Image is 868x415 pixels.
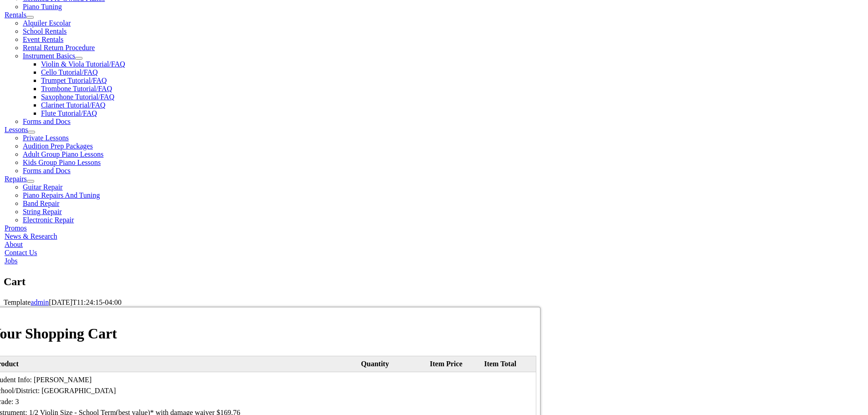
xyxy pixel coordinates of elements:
[23,36,63,43] a: Event Rentals
[27,180,34,183] button: Open submenu of Repairs
[31,298,49,306] a: admin
[23,191,100,199] a: Piano Repairs And Tuning
[23,3,62,10] a: Piano Tuning
[5,257,17,265] a: Jobs
[23,134,69,142] a: Private Lessons
[5,232,57,240] a: News & Research
[23,118,71,125] a: Forms and Docs
[41,93,114,101] a: Saxophone Tutorial/FAQ
[5,126,28,133] a: Lessons
[23,216,74,224] a: Electronic Repair
[75,57,82,60] button: Open submenu of Instrument Basics
[23,159,101,166] a: Kids Group Piano Lessons
[23,52,75,60] a: Instrument Basics
[427,356,482,372] th: Item Price
[4,298,31,306] span: Template
[23,167,71,174] a: Forms and Docs
[359,356,427,372] th: Quantity
[23,142,93,150] a: Audition Prep Packages
[5,224,27,232] a: Promos
[5,175,27,183] a: Repairs
[23,27,67,35] a: School Rentals
[41,60,125,68] a: Violin & Viola Tutorial/FAQ
[23,150,103,158] a: Adult Group Piano Lessons
[41,85,112,92] a: Trombone Tutorial/FAQ
[49,298,121,306] span: [DATE]T11:24:15-04:00
[23,19,71,27] a: Alquiler Escolar
[23,200,59,207] a: Band Repair
[28,131,35,133] button: Open submenu of Lessons
[41,68,98,76] a: Cello Tutorial/FAQ
[41,109,97,117] a: Flute Tutorial/FAQ
[23,183,63,191] a: Guitar Repair
[482,356,536,372] th: Item Total
[23,208,62,215] a: String Repair
[26,16,34,19] button: Open submenu of Rentals
[41,77,107,84] a: Trumpet Tutorial/FAQ
[5,249,37,256] a: Contact Us
[5,11,26,19] a: Rentals
[23,44,95,51] a: Rental Return Procedure
[5,241,23,248] a: About
[41,101,106,109] a: Clarinet Tutorial/FAQ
